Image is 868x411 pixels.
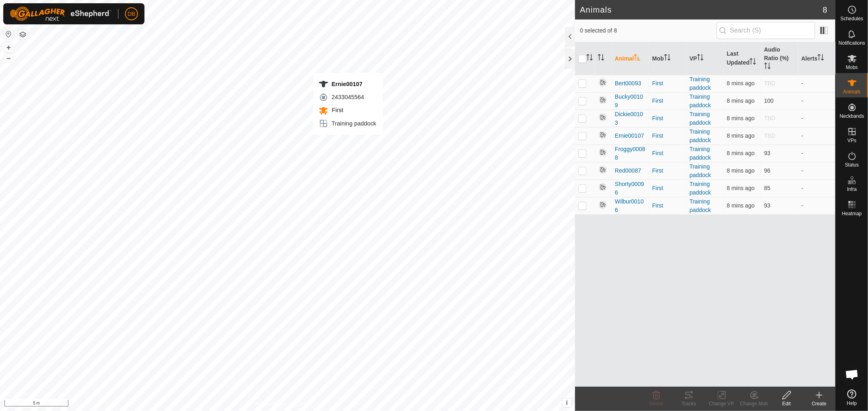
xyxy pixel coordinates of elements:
td: - [798,92,835,110]
span: 8 [823,4,827,16]
div: First [652,97,683,105]
span: 93 [764,202,771,209]
img: Gallagher Logo [10,6,112,21]
p-sorticon: Activate to sort [598,55,604,62]
span: 15 Oct 2025, 4:54 pm [727,150,754,156]
img: returning off [598,78,608,87]
button: i [562,398,571,407]
div: Change Mob [738,400,770,407]
div: First [652,132,683,140]
span: Ernie00107 [615,132,644,140]
th: Alerts [798,42,835,75]
th: Animal [612,42,649,75]
td: - [798,110,835,127]
div: Training paddock [319,119,376,128]
th: Mob [649,42,687,75]
p-sorticon: Activate to sort [634,55,641,62]
span: 15 Oct 2025, 4:54 pm [727,132,754,139]
img: returning off [598,147,608,157]
span: Mobs [846,65,858,70]
p-sorticon: Activate to sort [818,55,824,62]
span: Animals [843,89,861,94]
span: 93 [764,150,771,156]
img: returning off [598,200,608,210]
span: Notifications [839,41,865,45]
span: TBD [764,132,776,139]
span: i [566,399,568,406]
div: Ernie00107 [319,79,376,89]
td: - [798,180,835,197]
img: returning off [598,182,608,192]
span: Status [845,162,859,167]
span: 15 Oct 2025, 4:54 pm [727,167,754,174]
th: Audio Ratio (%) [761,42,798,75]
td: - [798,197,835,214]
span: Froggy00088 [615,145,646,162]
span: Bucky00109 [615,93,646,110]
img: returning off [598,112,608,122]
div: First [652,167,683,175]
span: Neckbands [840,114,864,119]
td: - [798,75,835,92]
p-sorticon: Activate to sort [664,55,671,62]
h2: Animals [580,5,823,15]
div: First [652,79,683,88]
span: Wilbur00106 [615,197,646,214]
div: 2433045564 [319,92,376,102]
a: Training paddock [689,111,711,126]
td: - [798,162,835,180]
span: 15 Oct 2025, 4:54 pm [727,97,754,104]
span: Infra [847,187,857,192]
div: Tracks [673,400,705,407]
input: Search (S) [717,22,815,39]
td: - [798,127,835,145]
a: Privacy Policy [256,400,286,408]
button: Map Layers [18,30,28,39]
span: 96 [764,167,771,174]
div: Change VP [705,400,738,407]
span: 15 Oct 2025, 4:54 pm [727,115,754,121]
p-sorticon: Activate to sort [697,55,704,62]
span: VPs [847,138,856,143]
span: 100 [764,97,774,104]
span: TBD [764,80,776,87]
a: Training paddock [689,198,711,213]
img: returning off [598,130,608,140]
span: Shorty00096 [615,180,646,197]
span: 0 selected of 8 [580,26,717,35]
button: Reset Map [4,29,13,39]
span: First [330,107,343,113]
th: VP [686,42,724,75]
a: Training paddock [689,76,711,91]
div: Open chat [840,362,864,387]
div: Edit [770,400,803,407]
span: Heatmap [842,211,862,216]
p-sorticon: Activate to sort [586,55,593,62]
button: – [4,53,13,63]
span: Red00087 [615,167,641,175]
span: Schedules [840,16,863,21]
div: First [652,184,683,193]
span: 85 [764,185,771,191]
img: returning off [598,165,608,175]
a: Training paddock [689,181,711,196]
span: 15 Oct 2025, 4:54 pm [727,185,754,191]
span: 15 Oct 2025, 4:54 pm [727,202,754,209]
a: Training paddock [689,128,711,143]
span: Help [847,401,857,406]
span: Dickie00103 [615,110,646,127]
a: Training paddock [689,163,711,178]
span: DB [127,10,135,18]
p-sorticon: Activate to sort [750,59,756,66]
div: First [652,114,683,123]
span: TBD [764,115,776,121]
div: First [652,149,683,158]
span: 15 Oct 2025, 4:54 pm [727,80,754,87]
td: - [798,145,835,162]
div: Create [803,400,835,407]
th: Last Updated [724,42,761,75]
a: Contact Us [295,400,319,408]
span: Bert00093 [615,79,641,88]
a: Help [836,386,868,409]
p-sorticon: Activate to sort [764,64,771,70]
